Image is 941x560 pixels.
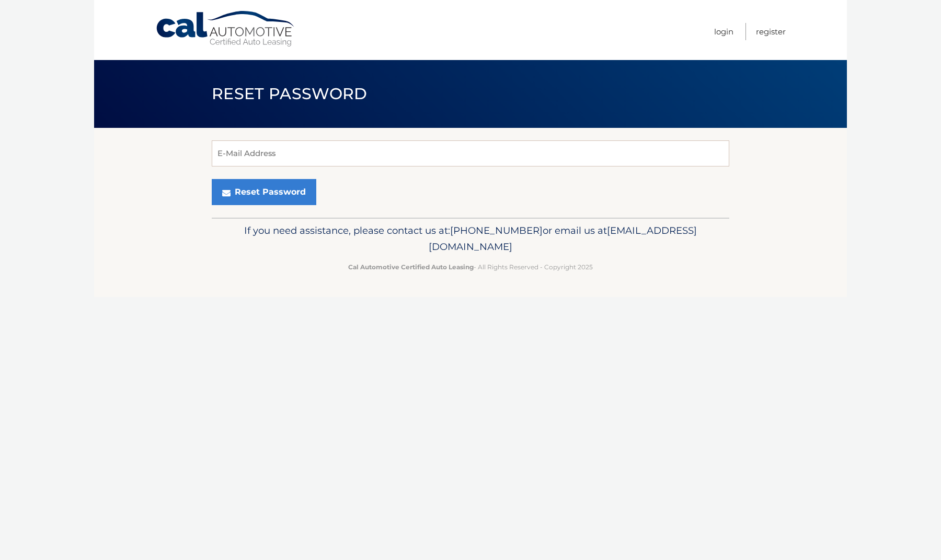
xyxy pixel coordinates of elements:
p: If you need assistance, please contact us at: or email us at [219,222,722,256]
input: E-Mail Address [212,140,729,166]
a: Register [756,23,786,40]
a: Cal Automotive [155,10,296,47]
p: - All Rights Reserved - Copyright 2025 [219,261,722,272]
button: Reset Password [212,179,316,205]
span: [PHONE_NUMBER] [450,224,543,236]
a: Login [714,23,733,40]
strong: Cal Automotive Certified Auto Leasing [348,263,474,271]
span: Reset Password [212,84,367,103]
